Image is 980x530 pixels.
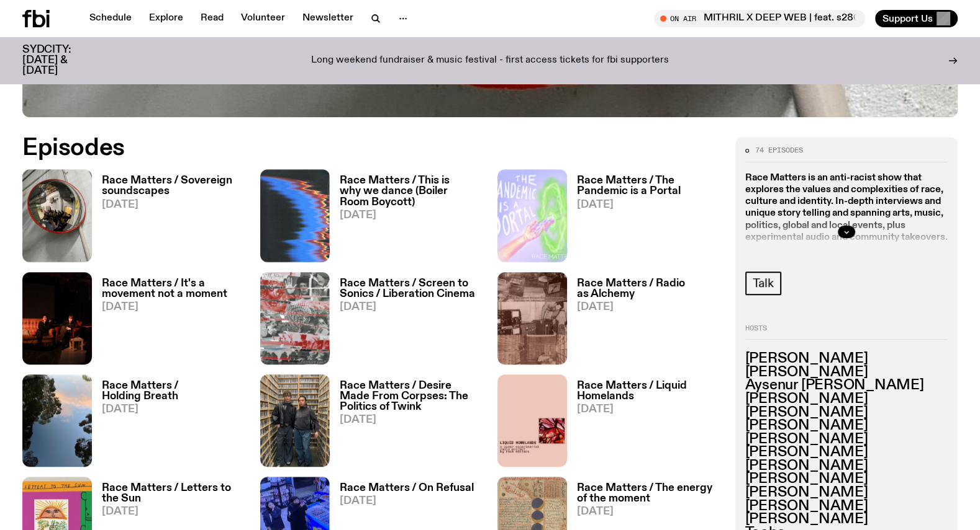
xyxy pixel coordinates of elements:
[755,147,803,154] span: 74 episodes
[567,278,720,364] a: Race Matters / Radio as Alchemy[DATE]
[745,513,948,526] h3: [PERSON_NAME]
[497,374,567,467] img: A pink background with a square illustration in the corner of a frayed, fractal butterfly wing. T...
[753,276,774,290] span: Talk
[745,419,948,433] h3: [PERSON_NAME]
[340,210,483,221] span: [DATE]
[311,55,669,66] p: Long weekend fundraiser & music festival - first access tickets for fbi supporters
[260,169,330,262] img: A spectral view of a waveform, warped and glitched
[340,496,474,506] span: [DATE]
[102,302,245,312] span: [DATE]
[102,381,245,402] h3: Race Matters / Holding Breath
[882,13,933,24] span: Support Us
[567,381,720,467] a: Race Matters / Liquid Homelands[DATE]
[577,483,720,504] h3: Race Matters / The energy of the moment
[745,459,948,473] h3: [PERSON_NAME]
[745,500,948,513] h3: [PERSON_NAME]
[102,506,245,517] span: [DATE]
[340,483,474,493] h3: Race Matters / On Refusal
[234,10,293,27] a: Volunteer
[340,415,483,425] span: [DATE]
[577,302,720,312] span: [DATE]
[22,137,641,159] h2: Episodes
[295,10,361,27] a: Newsletter
[745,406,948,420] h3: [PERSON_NAME]
[745,352,948,379] h3: [PERSON_NAME] [PERSON_NAME]
[745,486,948,500] h3: [PERSON_NAME]
[875,10,958,27] button: Support Us
[22,45,102,76] h3: SYDCITY: [DATE] & [DATE]
[92,278,245,364] a: Race Matters / It's a movement not a moment[DATE]
[102,483,245,504] h3: Race Matters / Letters to the Sun
[745,325,948,340] h2: Hosts
[497,272,567,364] img: A collage of three images. From to bottom: Jose Maceda - Ugnayan - for 20 radio stations (1973) P...
[92,175,245,262] a: Race Matters / Sovereign soundscapes[DATE]
[193,10,231,27] a: Read
[102,278,245,299] h3: Race Matters / It's a movement not a moment
[340,175,483,207] h3: Race Matters / This is why we dance (Boiler Room Boycott)
[22,169,92,262] img: A photo of the Race Matters team taken in a rear view or "blindside" mirror. A bunch of people of...
[92,381,245,467] a: Race Matters / Holding Breath[DATE]
[745,446,948,459] h3: [PERSON_NAME]
[577,506,720,517] span: [DATE]
[102,175,245,197] h3: Race Matters / Sovereign soundscapes
[654,10,865,27] button: On AirMITHRIL X DEEP WEB | feat. s280f, Litvrgy & Shapednoise [PT. 2]
[577,404,720,415] span: [DATE]
[745,379,948,392] h3: Aysenur [PERSON_NAME]
[745,472,948,486] h3: [PERSON_NAME]
[577,278,720,299] h3: Race Matters / Radio as Alchemy
[577,381,720,402] h3: Race Matters / Liquid Homelands
[142,10,191,27] a: Explore
[330,175,483,262] a: Race Matters / This is why we dance (Boiler Room Boycott)[DATE]
[745,272,781,295] a: Talk
[340,381,483,412] h3: Race Matters / Desire Made From Corpses: The Politics of Twink
[577,175,720,197] h3: Race Matters / The Pandemic is a Portal
[102,200,245,210] span: [DATE]
[22,272,92,364] img: A photo of Shareeka and Ethan speaking live at The Red Rattler, a repurposed warehouse venue. The...
[260,374,330,467] img: Ethan and Dayvid stand in the fbi music library, they are serving face looking strong but fluid
[82,10,139,27] a: Schedule
[330,381,483,467] a: Race Matters / Desire Made From Corpses: The Politics of Twink[DATE]
[340,278,483,299] h3: Race Matters / Screen to Sonics / Liberation Cinema
[577,200,720,210] span: [DATE]
[567,175,720,262] a: Race Matters / The Pandemic is a Portal[DATE]
[745,173,948,242] strong: Race Matters is an anti-racist show that explores the values and complexities of race, culture an...
[340,302,483,312] span: [DATE]
[102,404,245,415] span: [DATE]
[745,392,948,406] h3: [PERSON_NAME]
[745,433,948,446] h3: [PERSON_NAME]
[330,278,483,364] a: Race Matters / Screen to Sonics / Liberation Cinema[DATE]
[22,374,92,467] img: Trees reflect in a body of water in Tommeginne Country, the ancestral lands of Jody, where they c...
